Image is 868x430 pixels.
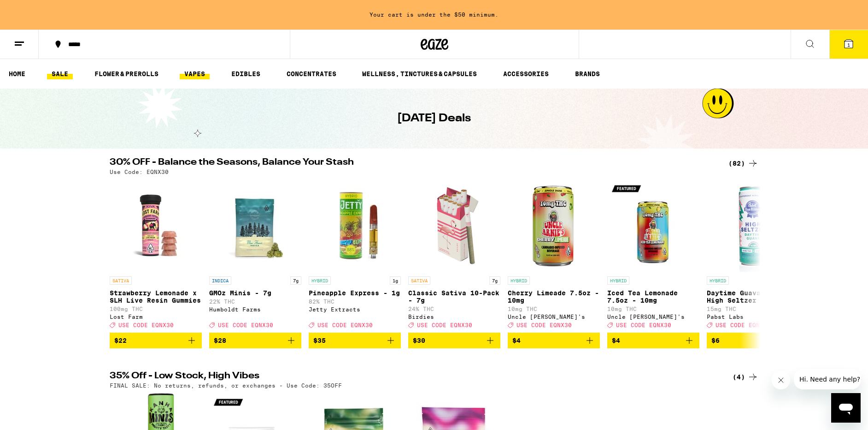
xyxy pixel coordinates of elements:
[508,289,600,304] p: Cherry Limeade 7.5oz - 10mg
[570,68,604,79] a: BRANDS
[607,306,699,312] p: 10mg THC
[390,276,401,285] p: 1g
[508,179,600,272] img: Uncle Arnie's - Cherry Limeade 7.5oz - 10mg
[607,179,699,272] img: Uncle Arnie's - Iced Tea Lemonade 7.5oz - 10mg
[408,289,500,304] p: Classic Sativa 10-Pack - 7g
[716,322,771,328] span: USE CODE EQNX30
[607,289,699,304] p: Iced Tea Lemonade 7.5oz - 10mg
[110,333,202,348] button: Add to bag
[607,276,629,285] p: HYBRID
[309,276,331,285] p: HYBRID
[209,289,301,297] p: GMOz Minis - 7g
[512,337,521,344] span: $4
[180,68,210,79] a: VAPES
[612,337,620,344] span: $4
[408,314,500,320] div: Birdies
[607,179,699,333] a: Open page for Iced Tea Lemonade 7.5oz - 10mg from Uncle Arnie's
[227,68,265,79] a: EDIBLES
[516,322,572,328] span: USE CODE EQNX30
[397,111,471,126] h1: [DATE] Deals
[413,337,425,344] span: $30
[4,68,30,79] a: HOME
[707,179,799,272] img: Pabst Labs - Daytime Guava 10:5 High Seltzer
[110,276,132,285] p: SATIVA
[489,276,500,285] p: 7g
[847,42,850,48] span: 1
[707,314,799,320] div: Pabst Labs
[110,382,342,388] p: FINAL SALE: No returns, refunds, or exchanges - Use Code: 35OFF
[110,371,713,382] h2: 35% Off - Low Stock, High Vibes
[290,276,301,285] p: 7g
[309,299,401,305] p: 82% THC
[110,179,202,272] img: Lost Farm - Strawberry Lemonade x SLH Live Resin Gummies
[110,314,202,320] div: Lost Farm
[508,314,600,320] div: Uncle [PERSON_NAME]'s
[209,276,231,285] p: INDICA
[707,333,799,348] button: Add to bag
[309,306,401,312] div: Jetty Extracts
[408,276,430,285] p: SATIVA
[408,333,500,348] button: Add to bag
[309,333,401,348] button: Add to bag
[214,337,226,344] span: $28
[508,276,530,285] p: HYBRID
[829,30,868,59] button: 1
[110,289,202,304] p: Strawberry Lemonade x SLH Live Resin Gummies
[309,179,401,272] img: Jetty Extracts - Pineapple Express - 1g
[110,306,202,312] p: 100mg THC
[209,179,301,272] img: Humboldt Farms - GMOz Minis - 7g
[707,276,729,285] p: HYBRID
[282,68,341,79] a: CONCENTRATES
[607,333,699,348] button: Add to bag
[794,369,861,389] iframe: Message from company
[309,179,401,333] a: Open page for Pineapple Express - 1g from Jetty Extracts
[114,337,127,344] span: $22
[110,169,169,175] p: Use Code: EQNX30
[408,179,500,272] img: Birdies - Classic Sativa 10-Pack - 7g
[118,322,174,328] span: USE CODE EQNX30
[110,158,713,169] h2: 30% OFF - Balance the Seasons, Balance Your Stash
[499,68,553,79] a: ACCESSORIES
[711,337,720,344] span: $6
[707,179,799,333] a: Open page for Daytime Guava 10:5 High Seltzer from Pabst Labs
[209,179,301,333] a: Open page for GMOz Minis - 7g from Humboldt Farms
[47,68,73,79] a: SALE
[616,322,671,328] span: USE CODE EQNX30
[508,179,600,333] a: Open page for Cherry Limeade 7.5oz - 10mg from Uncle Arnie's
[309,289,401,297] p: Pineapple Express - 1g
[728,158,758,169] a: (82)
[772,371,790,389] iframe: Close message
[607,314,699,320] div: Uncle [PERSON_NAME]'s
[508,333,600,348] button: Add to bag
[110,179,202,333] a: Open page for Strawberry Lemonade x SLH Live Resin Gummies from Lost Farm
[218,322,273,328] span: USE CODE EQNX30
[417,322,472,328] span: USE CODE EQNX30
[358,68,481,79] a: WELLNESS, TINCTURES & CAPSULES
[707,289,799,304] p: Daytime Guava 10:5 High Seltzer
[508,306,600,312] p: 10mg THC
[209,333,301,348] button: Add to bag
[209,306,301,312] div: Humboldt Farms
[209,299,301,305] p: 22% THC
[408,179,500,333] a: Open page for Classic Sativa 10-Pack - 7g from Birdies
[90,68,163,79] a: FLOWER & PREROLLS
[733,371,758,382] a: (4)
[408,306,500,312] p: 24% THC
[707,306,799,312] p: 15mg THC
[317,322,373,328] span: USE CODE EQNX30
[313,337,326,344] span: $35
[831,393,861,423] iframe: Button to launch messaging window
